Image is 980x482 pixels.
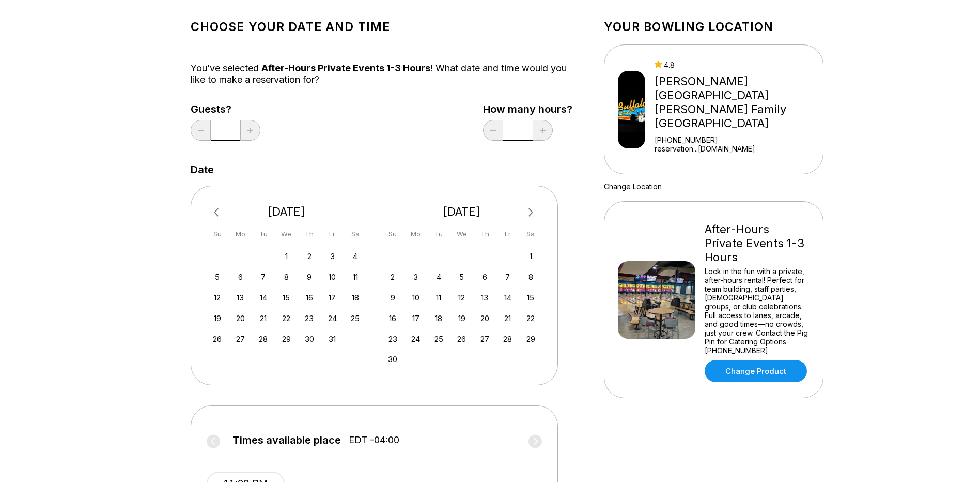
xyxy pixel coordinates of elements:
div: [DATE] [207,205,367,219]
div: Choose Saturday, October 4th, 2025 [348,249,362,263]
div: Choose Friday, October 31st, 2025 [325,332,339,346]
div: Choose Tuesday, October 21st, 2025 [256,311,270,325]
span: After-Hours Private Events 1-3 Hours [261,63,430,73]
div: Choose Tuesday, November 4th, 2025 [432,270,446,284]
button: Next Month [523,204,539,221]
div: Mo [234,227,247,241]
div: Fr [501,227,515,241]
div: Choose Sunday, October 5th, 2025 [210,270,224,284]
div: Choose Tuesday, November 11th, 2025 [432,291,446,305]
span: Times available place [232,434,341,446]
div: Choose Thursday, October 9th, 2025 [302,270,316,284]
div: Choose Sunday, November 16th, 2025 [386,311,400,325]
div: Choose Sunday, November 30th, 2025 [386,352,400,366]
div: [DATE] [382,205,542,219]
h1: Choose your Date and time [191,20,572,34]
div: Lock in the fun with a private, after-hours rental! Perfect for team building, staff parties, [DE... [705,267,810,355]
div: Choose Tuesday, October 14th, 2025 [256,291,270,305]
div: Choose Friday, November 28th, 2025 [501,332,515,346]
div: Choose Tuesday, November 25th, 2025 [432,332,446,346]
div: Choose Thursday, October 2nd, 2025 [302,249,316,263]
button: Previous Month [209,204,226,221]
div: Fr [325,227,339,241]
img: Buffaloe Lanes Mebane Family Bowling Center [618,71,646,148]
div: Tu [256,227,270,241]
div: Choose Saturday, November 8th, 2025 [524,270,538,284]
a: Change Product [705,360,807,382]
div: Mo [409,227,423,241]
div: Choose Tuesday, October 7th, 2025 [256,270,270,284]
a: reservation...[DOMAIN_NAME] [655,144,818,153]
div: Choose Monday, October 13th, 2025 [234,291,247,305]
div: Choose Thursday, October 16th, 2025 [302,291,316,305]
div: Choose Monday, November 10th, 2025 [409,291,423,305]
div: Choose Saturday, October 18th, 2025 [348,291,362,305]
div: Choose Wednesday, October 15th, 2025 [279,291,293,305]
div: We [279,227,293,241]
div: Choose Friday, November 7th, 2025 [501,270,515,284]
div: Choose Sunday, November 2nd, 2025 [386,270,400,284]
div: Choose Wednesday, October 22nd, 2025 [279,311,293,325]
div: [PERSON_NAME][GEOGRAPHIC_DATA] [PERSON_NAME] Family [GEOGRAPHIC_DATA] [655,74,818,130]
div: Choose Tuesday, November 18th, 2025 [432,311,446,325]
div: Choose Monday, November 24th, 2025 [409,332,423,346]
div: [PHONE_NUMBER] [655,135,818,144]
div: Choose Wednesday, October 1st, 2025 [279,249,293,263]
div: Choose Wednesday, November 19th, 2025 [455,311,469,325]
div: Th [302,227,316,241]
div: Choose Wednesday, November 5th, 2025 [455,270,469,284]
div: You’ve selected ! What date and time would you like to make a reservation for? [191,63,572,85]
div: Choose Monday, October 20th, 2025 [234,311,247,325]
div: Choose Friday, November 14th, 2025 [501,291,515,305]
label: How many hours? [483,103,572,115]
a: Change Location [604,182,662,191]
div: Choose Friday, October 24th, 2025 [325,311,339,325]
div: Choose Monday, November 3rd, 2025 [409,270,423,284]
div: month 2025-11 [384,248,539,367]
div: Choose Wednesday, November 26th, 2025 [455,332,469,346]
div: Choose Thursday, October 23rd, 2025 [302,311,316,325]
div: Choose Sunday, November 23rd, 2025 [386,332,400,346]
div: Choose Saturday, October 25th, 2025 [348,311,362,325]
div: Choose Saturday, October 11th, 2025 [348,270,362,284]
div: Su [210,227,224,241]
div: Sa [524,227,538,241]
div: Choose Monday, November 17th, 2025 [409,311,423,325]
div: Choose Saturday, November 1st, 2025 [524,249,538,263]
div: Choose Sunday, October 12th, 2025 [210,291,224,305]
div: Choose Monday, October 27th, 2025 [234,332,247,346]
div: Th [478,227,492,241]
div: Choose Thursday, November 27th, 2025 [478,332,492,346]
label: Guests? [191,103,260,115]
div: Choose Thursday, November 6th, 2025 [478,270,492,284]
div: 4.8 [655,61,818,69]
div: Choose Sunday, November 9th, 2025 [386,291,400,305]
img: After-Hours Private Events 1-3 Hours [618,261,695,339]
div: Choose Saturday, November 22nd, 2025 [524,311,538,325]
div: Choose Sunday, October 19th, 2025 [210,311,224,325]
div: Choose Friday, November 21st, 2025 [501,311,515,325]
div: Choose Saturday, November 29th, 2025 [524,332,538,346]
div: Choose Tuesday, October 28th, 2025 [256,332,270,346]
div: Choose Wednesday, November 12th, 2025 [455,291,469,305]
div: Choose Wednesday, October 29th, 2025 [279,332,293,346]
label: Date [191,164,214,175]
div: Choose Thursday, November 13th, 2025 [478,291,492,305]
div: Su [386,227,400,241]
div: Choose Thursday, November 20th, 2025 [478,311,492,325]
div: We [455,227,469,241]
div: Sa [348,227,362,241]
div: month 2025-10 [209,248,364,346]
div: Choose Thursday, October 30th, 2025 [302,332,316,346]
div: Choose Wednesday, October 8th, 2025 [279,270,293,284]
div: Choose Sunday, October 26th, 2025 [210,332,224,346]
div: Tu [432,227,446,241]
div: Choose Friday, October 10th, 2025 [325,270,339,284]
div: Choose Saturday, November 15th, 2025 [524,291,538,305]
div: After-Hours Private Events 1-3 Hours [705,222,810,264]
div: Choose Friday, October 3rd, 2025 [325,249,339,263]
div: Choose Friday, October 17th, 2025 [325,291,339,305]
span: EDT -04:00 [349,434,399,446]
h1: Your bowling location [604,20,823,34]
div: Choose Monday, October 6th, 2025 [234,270,247,284]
